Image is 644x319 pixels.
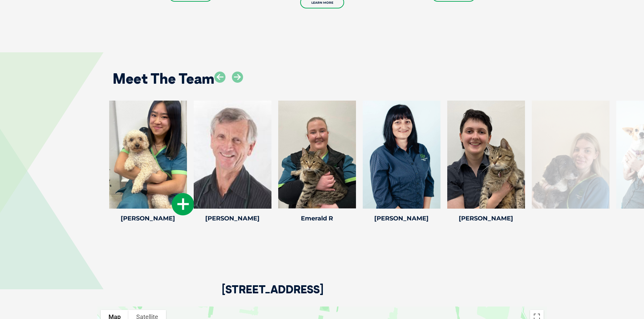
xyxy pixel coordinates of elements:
h4: [PERSON_NAME] [194,215,271,221]
h4: [PERSON_NAME] [363,215,440,221]
h4: [PERSON_NAME] [109,215,187,221]
h2: [STREET_ADDRESS] [222,284,324,307]
h2: Meet The Team [113,72,214,86]
h4: [PERSON_NAME] [447,215,525,221]
h4: Emerald R [278,215,356,221]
